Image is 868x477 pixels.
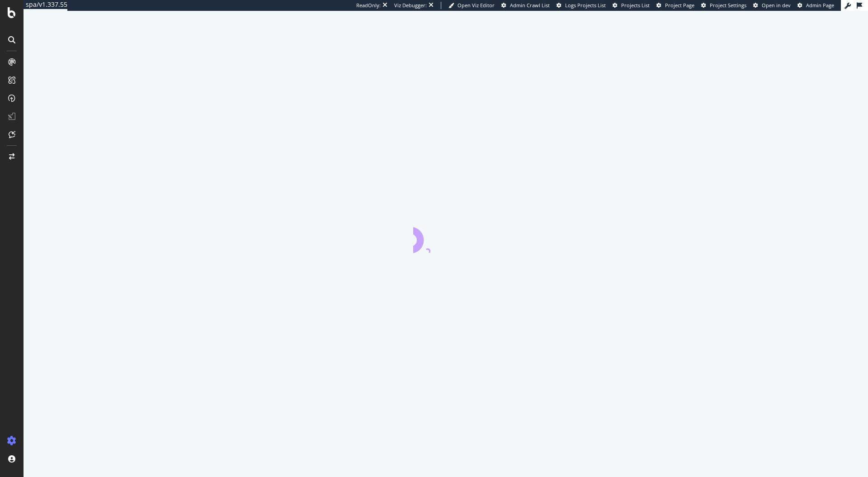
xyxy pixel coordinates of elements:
[356,2,381,9] div: ReadOnly:
[565,2,606,9] span: Logs Projects List
[458,2,495,9] span: Open Viz Editor
[753,2,791,9] a: Open in dev
[413,220,478,253] div: animation
[797,2,834,9] a: Admin Page
[613,2,650,9] a: Projects List
[806,2,834,9] span: Admin Page
[510,2,550,9] span: Admin Crawl List
[665,2,694,9] span: Project Page
[394,2,427,9] div: Viz Debugger:
[557,2,606,9] a: Logs Projects List
[656,2,694,9] a: Project Page
[501,2,550,9] a: Admin Crawl List
[762,2,791,9] span: Open in dev
[710,2,746,9] span: Project Settings
[621,2,650,9] span: Projects List
[448,2,495,9] a: Open Viz Editor
[701,2,746,9] a: Project Settings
